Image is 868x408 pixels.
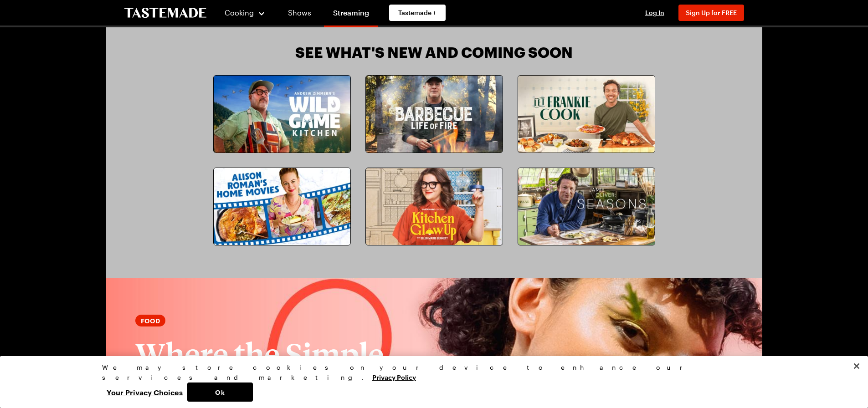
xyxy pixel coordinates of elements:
[225,8,254,17] span: Cooking
[213,75,351,153] a: Andrew Zimmern's Wild Game Kitchen
[214,168,350,245] img: Alison Roman's Home Movies
[678,5,744,21] button: Sign Up for FREE
[518,75,655,153] a: Let Frankie Cook
[141,316,160,326] span: FOOD
[518,76,655,153] img: Let Frankie Cook
[102,362,758,382] div: We may store cookies on your device to enhance our services and marketing.
[365,168,503,245] a: Kitchen Glow Up
[637,8,673,17] button: Log In
[187,382,253,402] button: Ok
[295,44,573,61] h3: See What's New and Coming Soon
[645,9,664,16] span: Log In
[213,168,351,245] a: Alison Roman's Home Movies
[124,8,206,18] a: To Tastemade Home Page
[102,382,187,402] button: Your Privacy Choices
[365,75,503,153] a: Barbecue: Life of Fire
[135,337,431,405] h3: Where the Simple is
[214,76,350,153] img: Andrew Zimmern's Wild Game Kitchen
[398,8,437,17] span: Tastemade +
[389,5,446,21] a: Tastemade +
[847,356,867,376] button: Close
[686,9,737,16] span: Sign Up for FREE
[372,372,416,381] a: More information about your privacy, opens in a new tab
[102,362,758,402] div: Privacy
[366,168,503,245] img: Kitchen Glow Up
[225,2,266,24] button: Cooking
[518,168,655,245] a: Jamie Oliver: Seasons
[518,168,655,245] img: Jamie Oliver: Seasons
[366,76,503,153] img: Barbecue: Life of Fire
[324,2,378,27] a: Streaming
